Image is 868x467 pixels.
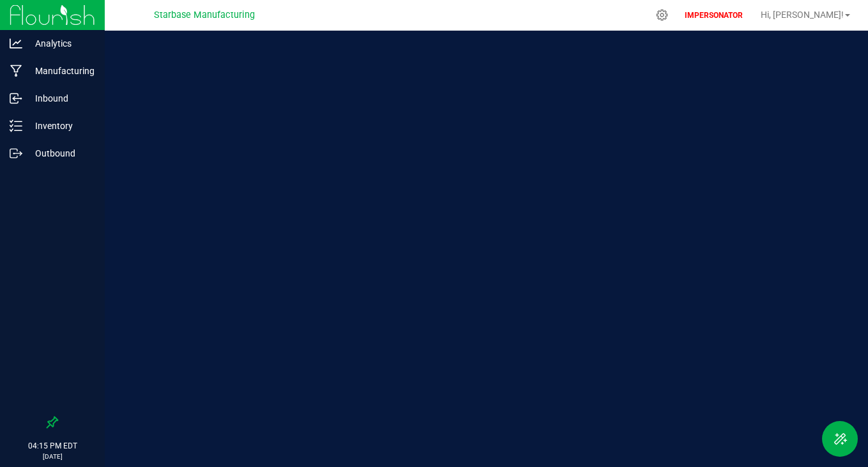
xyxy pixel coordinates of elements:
[10,92,22,105] inline-svg: Inbound
[154,10,255,20] span: Starbase Manufacturing
[22,91,99,106] p: Inbound
[654,9,670,21] div: Manage settings
[22,146,99,161] p: Outbound
[22,118,99,134] p: Inventory
[10,65,22,77] inline-svg: Manufacturing
[10,119,22,132] inline-svg: Inventory
[10,147,22,160] inline-svg: Outbound
[822,421,858,457] button: Toggle Menu
[680,10,748,21] p: IMPERSONATOR
[22,36,99,51] p: Analytics
[10,37,22,50] inline-svg: Analytics
[761,10,844,20] span: Hi, [PERSON_NAME]!
[6,440,99,452] p: 04:15 PM EDT
[46,416,59,429] label: Pin the sidebar to full width on large screens
[6,452,99,461] p: [DATE]
[22,63,99,79] p: Manufacturing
